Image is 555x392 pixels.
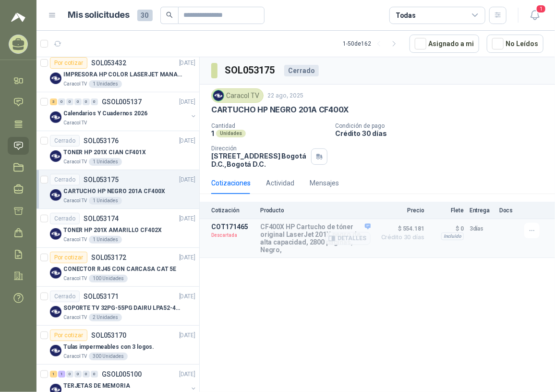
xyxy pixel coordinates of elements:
[470,223,494,234] p: 3 días
[91,371,98,378] div: 0
[410,35,479,53] button: Asignado a mi
[536,4,546,13] span: 1
[63,80,87,88] p: Caracol TV
[74,371,82,378] div: 0
[89,314,122,321] div: 2 Unidades
[50,150,61,162] img: Company Logo
[211,223,254,231] p: COT171465
[63,343,154,352] p: Tulas impermeables con 3 logos.
[91,332,126,339] p: SOL053170
[36,131,199,170] a: CerradoSOL053176[DATE] Company LogoTONER HP 201X CIAN CF401XCaracol TV1 Unidades
[84,215,119,222] p: SOL053174
[50,135,80,147] div: Cerrado
[63,381,130,391] p: TERJETAS DE MEMORIA
[63,109,147,118] p: Calendarios Y Cuadernos 2026
[66,371,73,378] div: 0
[36,326,199,365] a: Por cotizarSOL053170[DATE] Company LogoTulas impermeables con 3 logos.Caracol TV300 Unidades
[260,223,371,254] p: CF400X HP Cartucho de tóner original LaserJet 201X negro de alta capacidad, 2800 páginas, Negro,
[376,223,424,234] span: $ 554.181
[63,265,176,274] p: CONECTOR RJ45 CON CARCASA CAT 5E
[310,178,339,188] div: Mensajes
[63,275,87,282] p: Caracol TV
[89,158,122,166] div: 1 Unidades
[211,88,264,103] div: Caracol TV
[284,65,319,76] div: Cerrado
[63,70,183,79] p: IMPRESORA HP COLOR LASERJET MANAGED E45028DN
[11,12,25,23] img: Logo peakr
[179,331,195,340] p: [DATE]
[63,187,165,196] p: CARTUCHO HP NEGRO 201A CF400X
[50,189,61,201] img: Company Logo
[63,158,87,166] p: Caracol TV
[68,8,130,22] h1: Mis solicitudes
[211,122,327,129] p: Cantidad
[50,371,57,378] div: 1
[216,130,246,137] div: Unidades
[179,59,195,68] p: [DATE]
[89,236,122,244] div: 1 Unidades
[84,293,119,300] p: SOL053171
[179,175,195,184] p: [DATE]
[211,152,307,168] p: [STREET_ADDRESS] Bogotá D.C. , Bogotá D.C.
[58,371,65,378] div: 1
[430,207,464,214] p: Flete
[179,214,195,223] p: [DATE]
[50,228,61,240] img: Company Logo
[267,91,303,100] p: 22 ago, 2025
[83,371,90,378] div: 0
[211,145,307,152] p: Dirección
[211,129,214,137] p: 1
[487,35,543,53] button: No Leídos
[50,98,57,105] div: 3
[89,353,128,360] div: 300 Unidades
[213,90,224,101] img: Company Logo
[63,314,87,321] p: Caracol TV
[50,330,87,341] div: Por cotizar
[50,267,61,279] img: Company Logo
[50,345,61,356] img: Company Logo
[260,207,371,214] p: Producto
[63,226,162,235] p: TONER HP 201X AMARILLO CF402X
[376,234,424,240] span: Crédito 30 días
[36,53,199,92] a: Por cotizarSOL053432[DATE] Company LogoIMPRESORA HP COLOR LASERJET MANAGED E45028DNCaracol TV1 Un...
[84,176,119,183] p: SOL053175
[470,207,494,214] p: Entrega
[36,248,199,287] a: Por cotizarSOL053172[DATE] Company LogoCONECTOR RJ45 CON CARCASA CAT 5ECaracol TV100 Unidades
[211,178,251,188] div: Cotizaciones
[36,209,199,248] a: CerradoSOL053174[DATE] Company LogoTONER HP 201X AMARILLO CF402XCaracol TV1 Unidades
[63,353,87,360] p: Caracol TV
[376,207,424,214] p: Precio
[179,292,195,301] p: [DATE]
[526,7,543,24] button: 1
[58,98,65,105] div: 0
[335,122,551,129] p: Condición de pago
[211,207,254,214] p: Cotización
[50,111,61,123] img: Company Logo
[74,98,82,105] div: 0
[179,98,195,107] p: [DATE]
[50,174,80,185] div: Cerrado
[50,252,87,263] div: Por cotizar
[211,105,349,115] p: CARTUCHO HP NEGRO 201A CF400X
[89,275,128,282] div: 100 Unidades
[179,253,195,262] p: [DATE]
[102,371,142,378] p: GSOL005100
[36,170,199,209] a: CerradoSOL053175[DATE] Company LogoCARTUCHO HP NEGRO 201A CF400XCaracol TV1 Unidades
[266,178,294,188] div: Actividad
[66,98,73,105] div: 0
[50,73,61,84] img: Company Logo
[499,207,519,214] p: Docs
[326,232,371,245] button: Detalles
[137,10,153,21] span: 30
[63,197,87,205] p: Caracol TV
[84,137,119,144] p: SOL053176
[396,10,416,21] div: Todas
[166,12,173,18] span: search
[83,98,90,105] div: 0
[91,254,126,261] p: SOL053172
[225,63,277,78] h3: SOL053175
[343,36,402,51] div: 1 - 50 de 162
[50,57,87,69] div: Por cotizar
[91,60,126,66] p: SOL053432
[36,287,199,326] a: CerradoSOL053171[DATE] Company LogoSOPORTE TV 32PG-55PG DAIRU LPA52-446KIT2Caracol TV2 Unidades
